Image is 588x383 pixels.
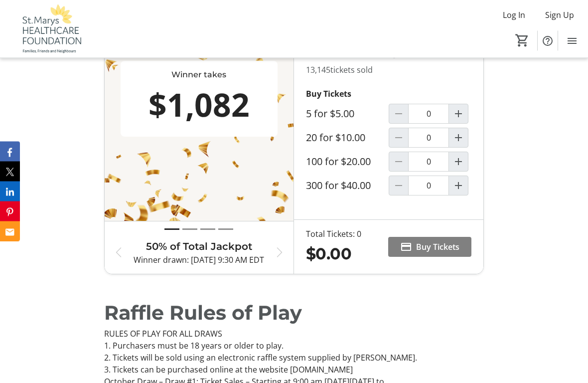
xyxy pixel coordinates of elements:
span: Sign Up [545,9,574,21]
p: RULES OF PLAY FOR ALL DRAWS [104,328,484,340]
button: Sign Up [537,7,582,23]
button: Help [538,31,558,51]
p: 2. Tickets will be sold using an electronic raffle system supplied by [PERSON_NAME]. [104,352,484,364]
button: Draw 2 [182,224,197,235]
button: Increment by one [449,177,468,195]
p: 13,145 tickets sold [306,64,471,76]
label: 5 for $5.00 [306,108,354,120]
strong: Buy Tickets [306,89,351,100]
label: 300 for $40.00 [306,180,371,192]
div: $1,082 [125,81,274,129]
div: Winner takes [125,69,274,81]
label: 20 for $10.00 [306,132,365,144]
button: Log In [495,7,533,23]
h3: 50% of Total Jackpot [133,239,266,254]
p: 3. Tickets can be purchased online at the website [DOMAIN_NAME] [104,364,484,376]
button: Draw 4 [218,224,233,235]
p: Winner drawn: [DATE] 9:30 AM EDT [133,254,266,266]
span: Buy Tickets [416,241,459,253]
p: 1. Purchasers must be 18 years or older to play. [104,340,484,352]
button: Menu [562,31,582,51]
img: St. Marys Healthcare Foundation's Logo [6,4,95,54]
button: Draw 1 [164,224,179,235]
button: Increment by one [449,105,468,124]
button: Cart [513,31,531,49]
button: Buy Tickets [388,237,471,257]
div: Raffle Rules of Play [104,299,484,329]
div: Total Tickets: 0 [306,228,361,240]
div: $0.00 [306,242,361,266]
span: Log In [503,9,525,21]
label: 100 for $20.00 [306,156,371,168]
button: Draw 3 [200,224,215,235]
button: Increment by one [449,153,468,172]
button: Increment by one [449,129,468,148]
